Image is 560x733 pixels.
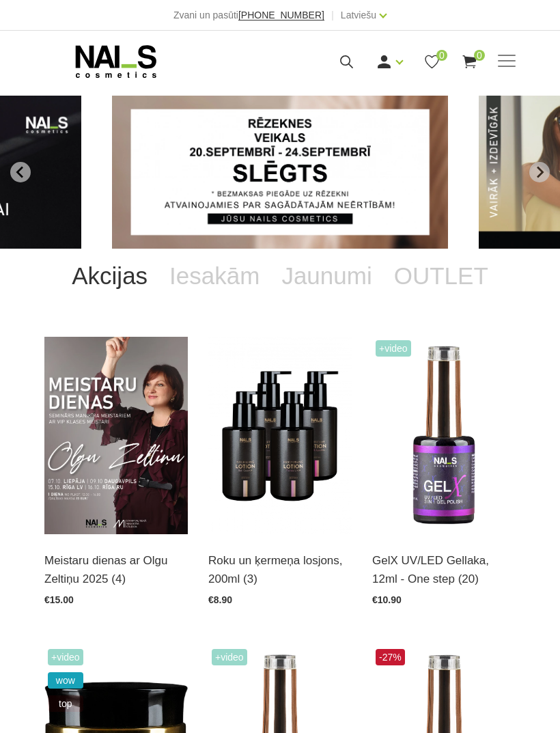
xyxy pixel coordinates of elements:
[376,340,411,357] span: +Video
[474,50,485,61] span: 0
[208,551,352,588] a: Roku un ķermeņa losjons, 200ml (3)
[341,7,376,23] a: Latviešu
[461,53,478,70] a: 0
[372,337,516,534] img: Trīs vienā - bāze, tonis, tops (trausliem nagiem vēlams papildus lietot bāzi). Ilgnoturīga un int...
[44,337,188,534] img: ✨ Meistaru dienas ar Olgu Zeltiņu 2025 ✨🍂 RUDENS / Seminārs manikīra meistariem 🍂📍 Liepāja – 7. o...
[48,649,83,665] span: +Video
[208,337,352,534] img: BAROJOŠS roku un ķermeņa LOSJONSBALI COCONUT barojošs roku un ķermeņa losjons paredzēts jebkura t...
[372,551,516,588] a: GelX UV/LED Gellaka, 12ml - One step (20)
[208,594,232,605] span: €8.90
[212,649,247,665] span: +Video
[423,53,440,70] a: 0
[10,162,31,182] button: Go to last slide
[44,551,188,588] a: Meistaru dienas ar Olgu Zeltiņu 2025 (4)
[61,249,158,303] a: Akcijas
[238,10,324,20] a: [PHONE_NUMBER]
[238,10,324,20] span: [PHONE_NUMBER]
[48,672,83,689] span: wow
[529,162,550,182] button: Next slide
[436,50,447,61] span: 0
[173,7,324,23] div: Zvani un pasūti
[383,249,499,303] a: OUTLET
[48,695,83,712] span: top
[270,249,382,303] a: Jaunumi
[44,594,74,605] span: €15.00
[158,249,270,303] a: Iesakām
[112,96,448,249] li: 1 of 13
[376,649,405,665] span: -27%
[372,594,402,605] span: €10.90
[331,7,334,23] span: |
